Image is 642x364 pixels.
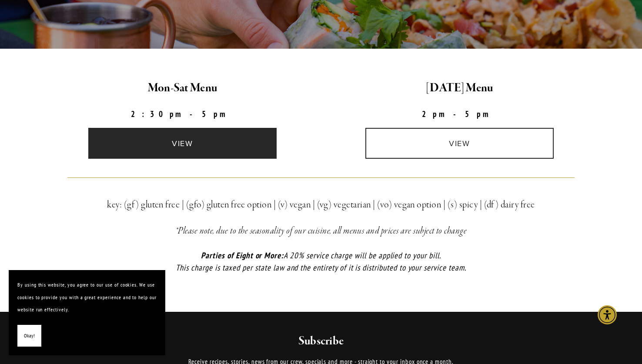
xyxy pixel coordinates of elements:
em: Parties of Eight or More: [201,250,284,260]
h2: [DATE] Menu [328,79,591,97]
em: A 20% service charge will be applied to your bill. This charge is taxed per state law and the ent... [176,250,466,273]
div: Accessibility Menu [598,305,617,324]
h3: key: (gf) gluten free | (gfo) gluten free option | (v) vegan | (vg) vegetarian | (vo) vegan optio... [67,197,575,213]
p: By using this website, you agree to our use of cookies. We use cookies to provide you with a grea... [17,279,157,316]
span: Okay! [24,330,35,342]
strong: 2:30pm-5pm [131,109,234,119]
em: *Please note, due to the seasonality of our cuisine, all menus and prices are subject to change [175,225,467,237]
section: Cookie banner [9,270,165,355]
strong: 2pm-5pm [422,109,498,119]
button: Okay! [17,325,41,347]
a: view [88,128,277,159]
h2: Mon-Sat Menu [51,79,314,97]
h2: Subscribe [106,334,537,349]
a: view [365,128,554,159]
